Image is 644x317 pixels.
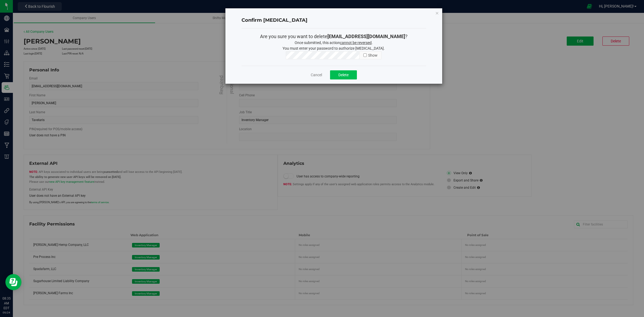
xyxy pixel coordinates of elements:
[241,40,426,46] p: Once submitted, this action .
[340,41,372,45] span: cannot be reversed
[311,72,322,78] a: Cancel
[327,34,405,39] strong: [EMAIL_ADDRESS][DOMAIN_NAME]
[338,73,349,77] span: Delete
[241,46,426,51] p: You must enter your password to authorize [MEDICAL_DATA].
[241,33,426,40] p: Are you sure you want to delete ?
[330,70,357,79] button: Delete
[241,17,426,24] h4: Confirm [MEDICAL_DATA]
[360,51,382,59] div: Show
[5,274,21,290] iframe: Resource center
